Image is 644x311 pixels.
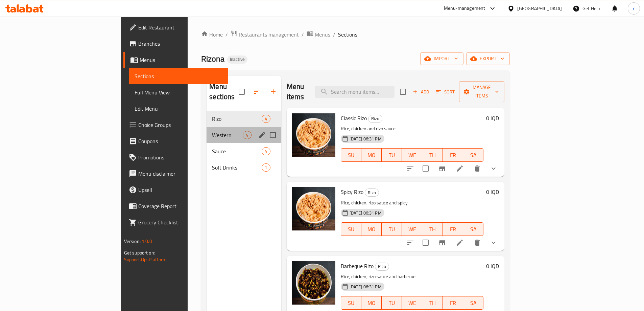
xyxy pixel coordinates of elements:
span: export [472,54,504,63]
span: Full Menu View [135,88,223,96]
a: Promotions [123,149,228,165]
button: SA [463,296,483,310]
a: Edit menu item [456,239,464,247]
div: Rizo4 [207,111,281,127]
span: Grocery Checklist [138,218,223,226]
button: SU [341,296,361,310]
span: Upsell [138,186,223,194]
button: export [466,52,510,65]
button: show more [485,235,502,251]
span: Sort items [432,87,459,97]
button: TH [422,148,443,162]
button: TH [422,222,443,236]
img: Barbeque Rizo [292,261,335,305]
a: Upsell [123,182,228,198]
span: SA [466,224,481,234]
div: Rizo [368,115,382,123]
span: Select to update [419,236,433,250]
button: FR [443,148,463,162]
button: delete [469,235,485,251]
div: Inactive [227,55,247,64]
span: Menu disclaimer [138,170,223,178]
span: Rizo [368,115,382,123]
div: Soft Drinks1 [207,159,281,176]
span: TU [384,150,399,160]
p: Rice, chicken, rizo sauce and barbecue [341,272,484,281]
span: Select section [396,85,410,99]
button: MO [361,222,382,236]
button: WE [402,148,422,162]
span: Manage items [464,83,499,100]
span: Restaurants management [239,30,299,39]
button: delete [469,160,485,177]
span: SA [466,150,481,160]
button: Sort [434,87,456,97]
button: SA [463,148,483,162]
p: Rice, chicken and rizo sauce [341,125,484,133]
button: import [420,52,463,65]
button: edit [257,130,267,140]
button: Manage items [459,81,504,102]
span: Sort sections [249,84,265,100]
a: Grocery Checklist [123,214,228,230]
a: Choice Groups [123,117,228,133]
a: Sections [129,68,228,84]
span: Get support on: [124,248,155,257]
span: FR [446,150,460,160]
span: TU [384,224,399,234]
h6: 0 IQD [486,261,499,271]
span: Coupons [138,137,223,145]
a: Support.OpsPlatform [124,255,167,264]
span: Classic Rizo [341,113,367,123]
span: [DATE] 06:31 PM [347,284,384,290]
span: WE [405,224,420,234]
a: Edit Restaurant [123,19,228,36]
button: TH [422,296,443,310]
span: SU [344,150,359,160]
button: sort-choices [402,160,419,177]
nav: Menu sections [207,108,281,178]
button: Add [410,87,432,97]
span: SU [344,224,359,234]
a: Edit Menu [129,101,228,117]
span: Edit Restaurant [138,23,223,31]
button: MO [361,148,382,162]
button: sort-choices [402,235,419,251]
a: Full Menu View [129,84,228,101]
span: 1 [262,164,270,171]
img: Classic Rizo [292,113,335,157]
div: items [262,147,270,155]
button: Branch-specific-item [434,235,450,251]
span: import [426,54,458,63]
button: SU [341,148,361,162]
span: Add [412,88,430,96]
button: MO [361,296,382,310]
span: Barbeque Rizo [341,261,374,271]
h6: 0 IQD [486,187,499,197]
span: Menus [140,56,223,64]
div: items [262,115,270,123]
span: 4 [262,148,270,155]
div: Western [212,131,243,139]
span: TH [425,224,440,234]
span: Promotions [138,153,223,161]
button: TU [382,296,402,310]
div: Menu-management [444,4,485,13]
button: FR [443,222,463,236]
span: Rizo [365,189,379,197]
a: Edit menu item [456,164,464,173]
span: Menus [315,30,330,39]
span: Inactive [227,57,247,62]
svg: Show Choices [490,164,498,173]
a: Menus [307,30,330,39]
span: Choice Groups [138,121,223,129]
a: Menus [123,52,228,68]
button: Add section [265,84,281,100]
div: Western4edit [207,127,281,143]
span: Sort [436,88,455,96]
span: [DATE] 06:31 PM [347,210,384,216]
span: MO [364,224,379,234]
h6: 0 IQD [486,113,499,123]
span: Sections [135,72,223,80]
svg: Show Choices [490,239,498,247]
